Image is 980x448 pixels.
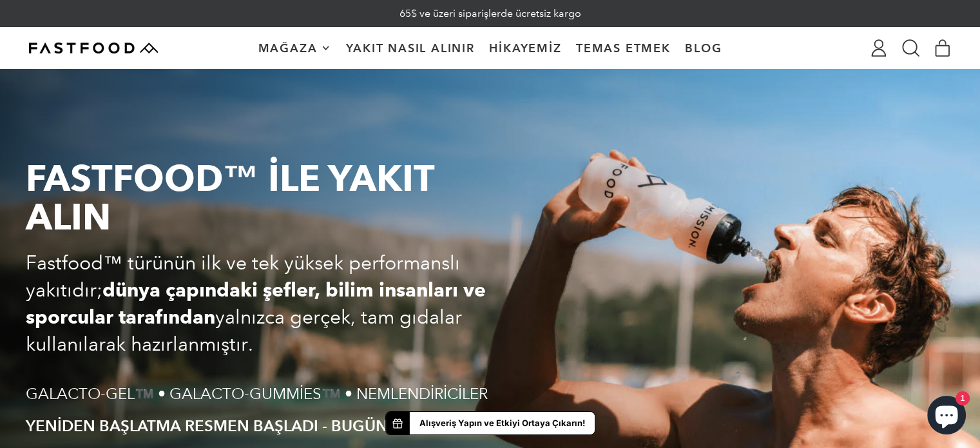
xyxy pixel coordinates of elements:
font: Blog [685,41,722,55]
a: Yakıt Nasıl Alınır [339,28,482,68]
button: Mağaza [251,28,339,68]
font: Fastfood™ türünün ilk ve tek yüksek performanslı yakıtıdır; [26,251,460,301]
font: Yakıt Nasıl Alınır [346,41,474,55]
font: 65$ ve üzeri siparişlerde ücretsiz kargo [399,7,581,19]
font: dünya çapındaki şefler, bilim insanları ve sporcular tarafından [26,278,486,329]
font: Mağaza [258,41,318,55]
font: Hikayemiz [489,41,561,55]
font: Temas etmek [576,41,671,55]
inbox-online-store-chat: Shopify çevrimiçi mağaza sohbeti [923,396,970,438]
font: Fastfood™ ile Yakıt Alın [26,156,434,239]
a: Hikayemiz [482,28,569,68]
a: Blog [678,28,729,68]
font: yalnızca gerçek, tam gıdalar kullanılarak hazırlanmıştır. [26,306,462,355]
img: Fast food [29,43,158,54]
a: Temas etmek [569,28,678,68]
font: YENİDEN BAŞLATMA RESMEN BAŞLADI - BUGÜN SİPARİŞ VERİN [26,416,498,435]
font: Galacto-Gel™️ • Galacto-Gummies™️ • Nemlendiriciler [26,384,488,403]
